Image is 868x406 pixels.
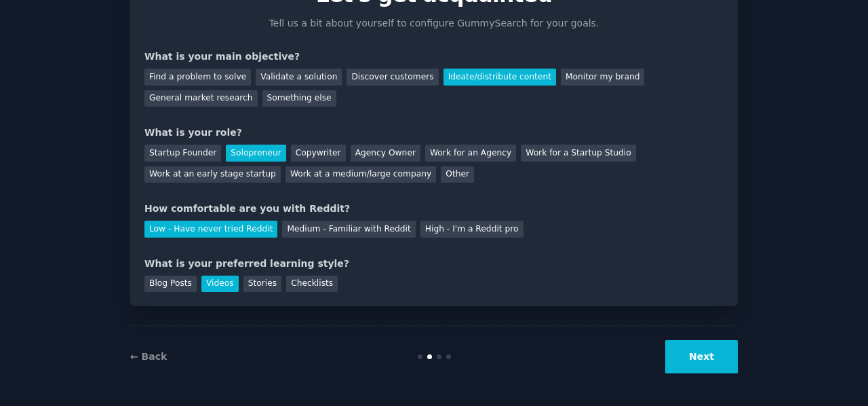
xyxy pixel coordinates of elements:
div: Work at a medium/large company [285,166,436,183]
div: Videos [201,276,239,293]
a: ← Back [130,351,167,362]
div: Stories [243,276,281,293]
div: General market research [144,90,258,107]
div: Startup Founder [144,145,221,162]
div: How comfortable are you with Reddit? [144,202,724,216]
div: Validate a solution [256,69,342,86]
div: Checklists [286,276,338,293]
div: Work at an early stage startup [144,166,281,183]
div: Agency Owner [351,145,420,162]
div: Work for a Startup Studio [521,145,635,162]
div: Discover customers [347,69,438,86]
p: Tell us a bit about yourself to configure GummySearch for your goals. [263,16,605,31]
div: Ideate/distribute content [443,69,556,86]
div: Blog Posts [144,276,197,293]
div: Monitor my brand [561,69,644,86]
div: Work for an Agency [425,145,516,162]
div: Solopreneur [226,145,285,162]
div: Something else [262,90,336,107]
div: What is your role? [144,126,724,140]
div: Low - Have never tried Reddit [144,221,277,238]
button: Next [665,340,738,373]
div: Medium - Familiar with Reddit [282,221,415,238]
div: Find a problem to solve [144,69,251,86]
div: High - I'm a Reddit pro [420,221,524,238]
div: What is your main objective? [144,50,724,64]
div: Other [441,166,474,183]
div: What is your preferred learning style? [144,257,724,271]
div: Copywriter [291,145,346,162]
